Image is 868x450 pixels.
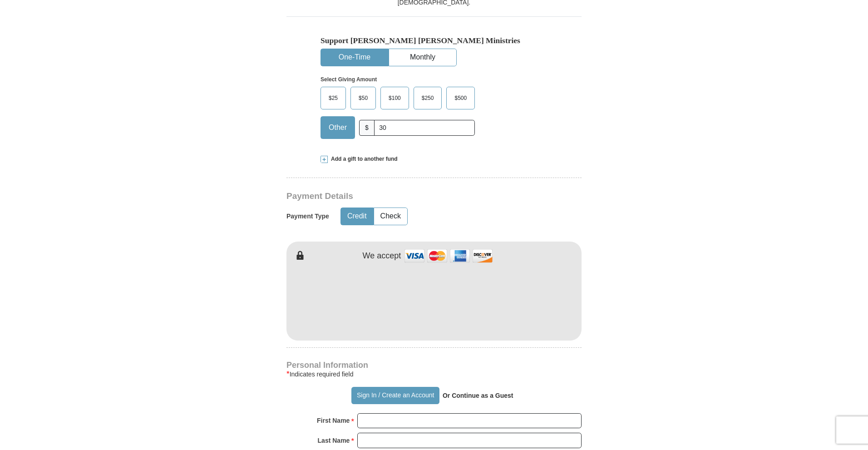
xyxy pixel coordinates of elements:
h5: Payment Type [286,213,329,220]
input: Other Amount [374,120,475,136]
h5: Support [PERSON_NAME] [PERSON_NAME] Ministries [321,36,547,45]
img: credit cards accepted [403,246,494,266]
strong: Select Giving Amount [321,76,377,83]
button: Monthly [389,49,456,66]
span: $25 [324,91,342,105]
span: Add a gift to another fund [328,155,398,163]
h3: Payment Details [286,191,518,202]
strong: Last Name [318,434,350,447]
strong: Or Continue as a Guest [443,392,513,399]
h4: We accept [363,251,401,261]
span: Other [324,121,351,134]
button: Sign In / Create an Account [351,387,439,404]
button: Check [374,208,407,225]
span: $50 [354,91,372,105]
span: $500 [450,91,471,105]
span: $ [359,120,375,136]
span: $250 [417,91,439,105]
div: Indicates required field [286,369,582,380]
h4: Personal Information [286,361,582,369]
strong: First Name [317,414,350,427]
button: One-Time [321,49,388,66]
span: $100 [384,91,405,105]
button: Credit [341,208,373,225]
